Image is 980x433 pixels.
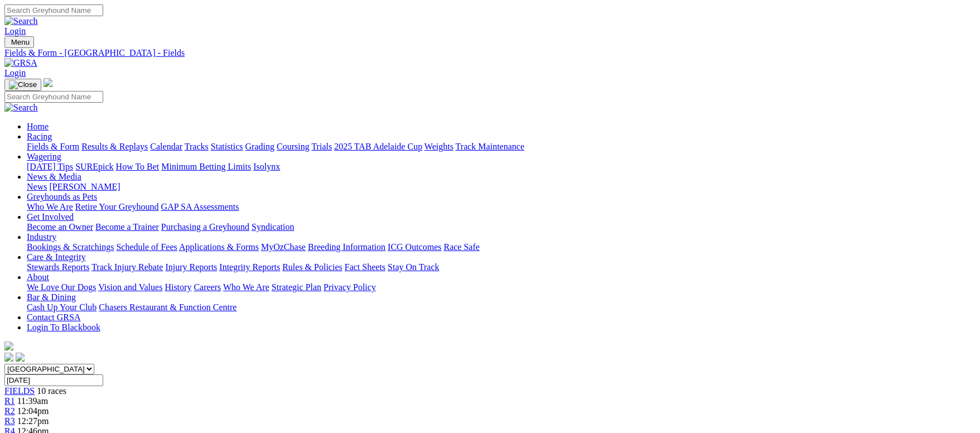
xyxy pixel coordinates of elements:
img: twitter.svg [16,353,25,362]
a: Fields & Form [27,142,79,151]
a: News [27,182,47,191]
a: Injury Reports [165,262,217,272]
a: Login [4,68,26,78]
a: [PERSON_NAME] [49,182,120,191]
span: 12:27pm [17,416,49,426]
a: Home [27,122,49,131]
button: Toggle navigation [4,36,34,48]
input: Search [4,4,103,16]
div: About [27,282,976,292]
a: Get Involved [27,212,74,222]
a: Integrity Reports [219,262,280,272]
a: Applications & Forms [179,242,259,252]
a: News & Media [27,172,81,181]
a: R1 [4,396,15,406]
a: GAP SA Assessments [161,202,239,211]
a: R3 [4,416,15,426]
a: R2 [4,406,15,416]
a: ICG Outcomes [388,242,441,252]
span: 10 races [37,386,66,396]
img: logo-grsa-white.png [44,78,52,87]
a: Statistics [211,142,243,151]
a: Who We Are [223,282,269,292]
a: Schedule of Fees [116,242,177,252]
a: Isolynx [253,162,280,171]
a: Careers [194,282,221,292]
a: Bookings & Scratchings [27,242,114,252]
span: 12:04pm [17,406,49,416]
div: Care & Integrity [27,262,976,272]
a: Racing [27,132,52,141]
a: About [27,272,49,282]
a: Chasers Restaurant & Function Centre [99,302,236,312]
a: Bar & Dining [27,292,76,302]
img: Search [4,103,38,113]
a: Breeding Information [308,242,385,252]
a: Fields & Form - [GEOGRAPHIC_DATA] - Fields [4,48,976,58]
a: Become a Trainer [95,222,159,232]
img: Search [4,16,38,26]
a: FIELDS [4,386,35,396]
a: Strategic Plan [272,282,321,292]
a: Track Maintenance [456,142,524,151]
a: Syndication [252,222,294,232]
img: logo-grsa-white.png [4,341,13,350]
a: Contact GRSA [27,312,80,322]
a: Who We Are [27,202,73,211]
img: facebook.svg [4,353,13,362]
div: Racing [27,142,976,152]
a: Trials [311,142,332,151]
span: 11:39am [17,396,48,406]
a: History [165,282,191,292]
div: Bar & Dining [27,302,976,312]
a: Vision and Values [98,282,162,292]
div: Industry [27,242,976,252]
img: GRSA [4,58,37,68]
a: Stewards Reports [27,262,89,272]
a: Grading [245,142,274,151]
a: Login [4,26,26,36]
a: Become an Owner [27,222,93,232]
a: Calendar [150,142,182,151]
a: Fact Sheets [345,262,385,272]
a: Privacy Policy [324,282,376,292]
a: How To Bet [116,162,160,171]
a: Retire Your Greyhound [75,202,159,211]
div: News & Media [27,182,976,192]
a: SUREpick [75,162,113,171]
a: Wagering [27,152,61,161]
a: Race Safe [443,242,479,252]
a: MyOzChase [261,242,306,252]
a: Purchasing a Greyhound [161,222,249,232]
div: Wagering [27,162,976,172]
a: 2025 TAB Adelaide Cup [334,142,422,151]
a: Industry [27,232,56,242]
div: Greyhounds as Pets [27,202,976,212]
a: Results & Replays [81,142,148,151]
a: Tracks [185,142,209,151]
a: Rules & Policies [282,262,342,272]
span: Menu [11,38,30,46]
button: Toggle navigation [4,79,41,91]
a: Track Injury Rebate [91,262,163,272]
a: Weights [424,142,453,151]
a: Coursing [277,142,310,151]
a: Minimum Betting Limits [161,162,251,171]
a: Care & Integrity [27,252,86,262]
a: Cash Up Your Club [27,302,96,312]
a: Login To Blackbook [27,323,100,332]
a: We Love Our Dogs [27,282,96,292]
a: Greyhounds as Pets [27,192,97,201]
input: Search [4,91,103,103]
input: Select date [4,374,103,386]
a: [DATE] Tips [27,162,73,171]
div: Get Involved [27,222,976,232]
img: Close [9,80,37,89]
a: Stay On Track [388,262,439,272]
